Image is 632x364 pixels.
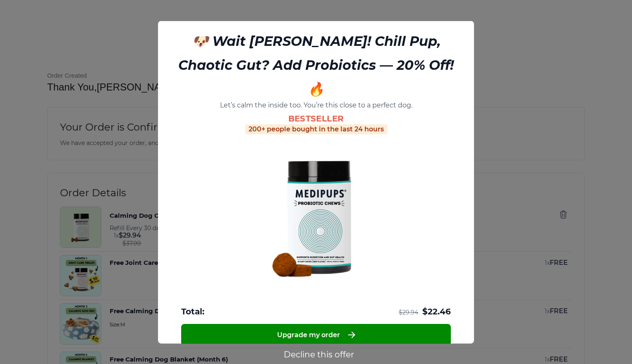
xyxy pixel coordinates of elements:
[181,324,451,345] button: Upgrade my order
[181,306,204,317] span: Total:
[233,134,399,299] img: Probiotic Dog Chews
[422,306,451,317] span: $ 22.46
[399,308,418,316] span: $ 29.94
[277,331,340,338] span: Upgrade my order
[173,29,459,101] h1: 🐶 Wait [PERSON_NAME]! Chill Pup, Chaotic Gut? Add Probiotics — 20% Off! 🔥
[288,113,344,124] span: BestSeller
[220,101,412,109] span: Let’s calm the inside too. You’re this close to a perfect dog.
[245,124,387,134] div: 200+ people bought in the last 24 hours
